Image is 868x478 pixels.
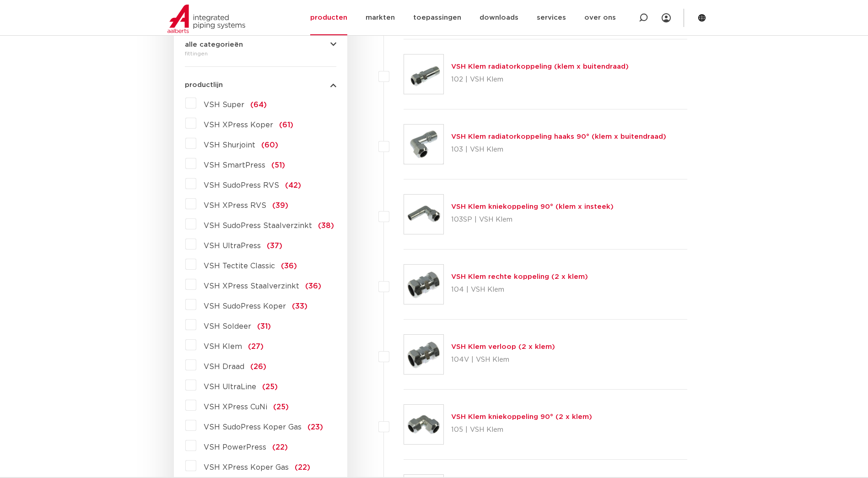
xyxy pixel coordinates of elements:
span: VSH Draad [204,363,244,370]
a: VSH Klem radiatorkoppeling haaks 90° (klem x buitendraad) [451,133,666,140]
span: VSH XPress Staalverzinkt [204,282,299,290]
span: VSH XPress RVS [204,202,266,209]
img: Thumbnail for VSH Klem verloop (2 x klem) [404,335,443,374]
img: Thumbnail for VSH Klem radiatorkoppeling haaks 90° (klem x buitendraad) [404,125,443,164]
span: (26) [250,363,266,370]
span: VSH XPress Koper [204,121,273,129]
span: (25) [262,383,278,391]
span: (36) [305,282,321,290]
p: 105 | VSH Klem [451,423,592,437]
div: fittingen [185,48,336,59]
p: 104 | VSH Klem [451,282,588,297]
span: VSH Tectite Classic [204,262,275,270]
span: (51) [271,162,285,169]
span: VSH SudoPress Koper Gas [204,424,302,431]
span: productlijn [185,81,223,88]
span: VSH SudoPress RVS [204,182,279,189]
span: VSH UltraLine [204,383,256,391]
span: VSH Shurjoint [204,141,255,149]
span: VSH XPress Koper Gas [204,464,289,471]
button: alle categorieën [185,41,336,48]
a: VSH Klem verloop (2 x klem) [451,343,555,350]
span: (22) [295,464,310,471]
span: (37) [267,242,282,250]
img: Thumbnail for VSH Klem radiatorkoppeling (klem x buitendraad) [404,54,443,94]
span: (27) [248,343,264,350]
span: VSH Klem [204,343,242,350]
a: VSH Klem kniekoppeling 90° (klem x insteek) [451,203,614,210]
button: productlijn [185,81,336,88]
span: (39) [272,202,288,209]
span: VSH SmartPress [204,162,265,169]
span: (33) [292,303,307,310]
a: VSH Klem rechte koppeling (2 x klem) [451,273,588,280]
a: VSH Klem radiatorkoppeling (klem x buitendraad) [451,63,629,70]
span: VSH SudoPress Koper [204,303,286,310]
span: (64) [250,101,267,109]
span: (60) [261,141,278,149]
p: 104V | VSH Klem [451,353,555,367]
img: Thumbnail for VSH Klem rechte koppeling (2 x klem) [404,265,443,304]
p: 103SP | VSH Klem [451,212,614,227]
span: VSH UltraPress [204,242,261,250]
span: (22) [272,444,288,451]
span: (25) [273,403,289,411]
span: (38) [318,222,334,229]
a: VSH Klem kniekoppeling 90° (2 x klem) [451,413,592,420]
span: (36) [281,262,297,270]
span: VSH Super [204,101,244,109]
p: 102 | VSH Klem [451,72,629,87]
span: VSH SudoPress Staalverzinkt [204,222,312,229]
span: (23) [307,424,323,431]
span: VSH Soldeer [204,323,251,330]
span: VSH PowerPress [204,444,266,451]
img: Thumbnail for VSH Klem kniekoppeling 90° (klem x insteek) [404,195,443,234]
span: (31) [257,323,271,330]
img: Thumbnail for VSH Klem kniekoppeling 90° (2 x klem) [404,405,443,444]
span: VSH XPress CuNi [204,403,267,411]
span: (42) [285,182,301,189]
span: alle categorieën [185,41,243,48]
p: 103 | VSH Klem [451,142,666,157]
span: (61) [279,121,293,129]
